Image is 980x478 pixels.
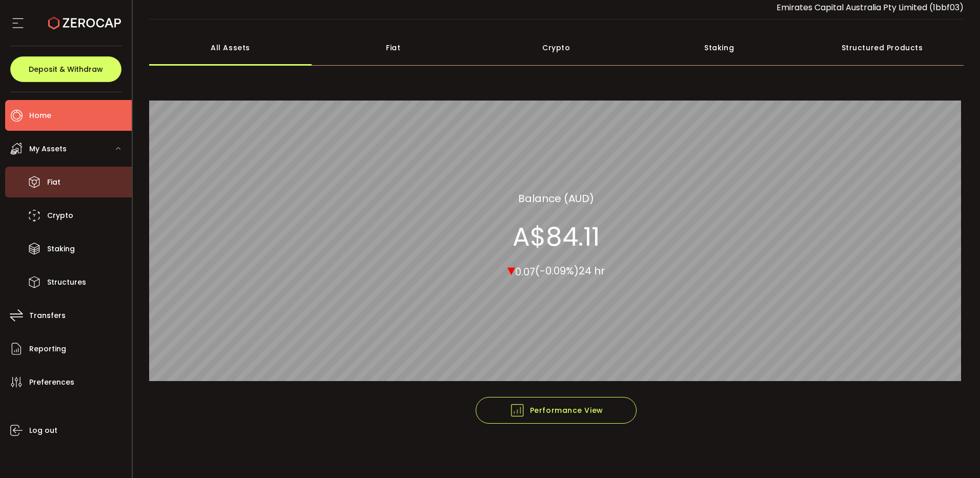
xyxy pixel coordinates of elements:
[47,208,73,223] span: Crypto
[29,66,103,73] span: Deposit & Withdraw
[801,30,964,66] div: Structured Products
[10,56,121,82] button: Deposit & Withdraw
[47,242,75,256] span: Staking
[535,264,579,278] span: (-0.09%)
[47,175,60,190] span: Fiat
[29,342,66,356] span: Reporting
[47,275,86,290] span: Structures
[509,403,603,418] span: Performance View
[476,397,637,424] button: Performance View
[638,30,801,66] div: Staking
[507,258,515,281] span: ▾
[579,264,605,278] span: 24 hr
[475,30,638,66] div: Crypto
[29,142,67,156] span: My Assets
[29,423,57,438] span: Log out
[29,308,66,323] span: Transfers
[777,2,964,13] span: Emirates Capital Australia Pty Limited (1bbf03)
[515,264,535,278] span: 0.07
[312,30,475,66] div: Fiat
[929,429,980,478] iframe: Chat Widget
[149,30,312,66] div: All Assets
[29,375,74,390] span: Preferences
[513,221,600,252] section: A$84.11
[518,190,594,206] section: Balance (AUD)
[29,108,51,123] span: Home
